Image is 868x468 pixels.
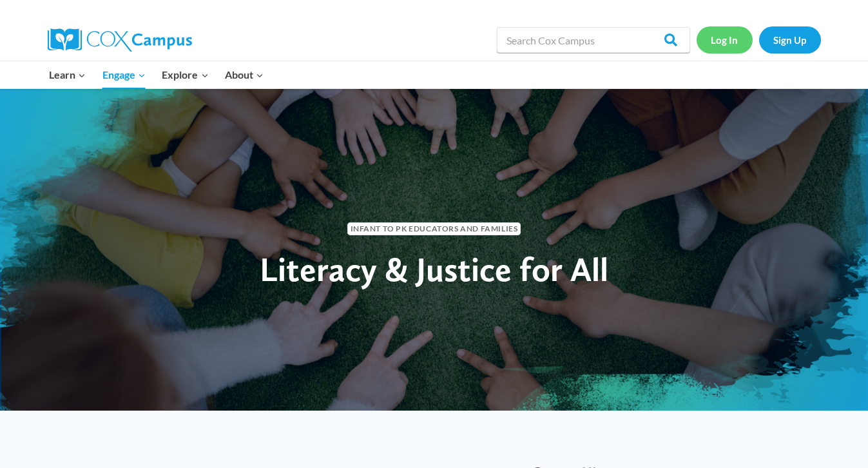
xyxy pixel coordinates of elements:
[217,61,272,88] button: Child menu of About
[260,249,608,289] span: Literacy & Justice for All
[41,61,95,88] button: Child menu of Learn
[347,222,521,235] span: Infant to PK Educators and Families
[759,26,821,53] a: Sign Up
[697,26,821,53] nav: Secondary Navigation
[497,27,690,53] input: Search Cox Campus
[94,61,154,88] button: Child menu of Engage
[41,61,272,88] nav: Primary Navigation
[48,28,192,52] img: Cox Campus
[154,61,217,88] button: Child menu of Explore
[697,26,753,53] a: Log In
